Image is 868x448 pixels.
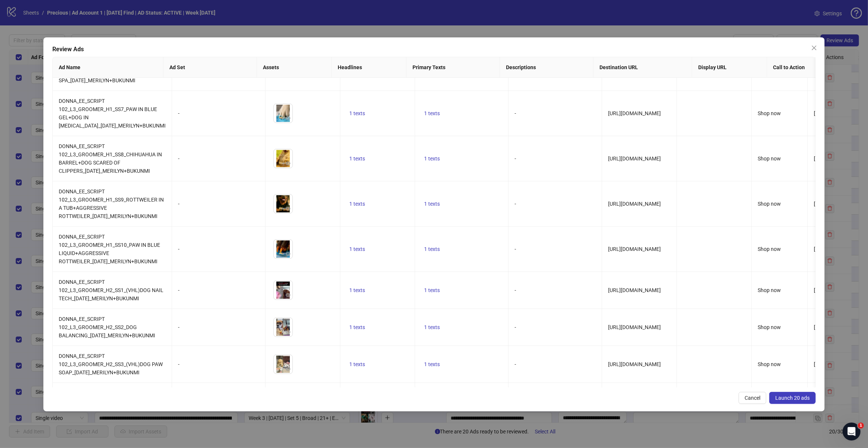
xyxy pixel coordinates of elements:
[424,246,440,252] span: 1 texts
[608,246,661,252] span: [URL][DOMAIN_NAME]
[769,392,816,404] button: Launch 20 ads
[349,156,365,162] span: 1 texts
[814,200,858,208] div: [DATE] Find
[285,366,291,372] span: eye
[814,323,858,331] div: [DATE] Find
[349,110,365,116] span: 1 texts
[59,279,163,301] span: DONNA_EE_SCRIPT 102_L3_GROOMER_H2_SS1_(VHL)DOG NAIL TECH_[DATE]_MERILYN+BUKUNMI
[767,57,823,78] th: Call to Action
[59,234,160,264] span: DONNA_EE_SCRIPT 102_L3_GROOMER_H1_SS10_PAW IN BLUE LIQUID+AGGRESSIVE ROTTWEILER_[DATE]_MERILYN+BU...
[346,109,368,118] button: 1 texts
[283,328,292,337] button: Preview
[53,57,163,78] th: Ad Name
[500,57,594,78] th: Descriptions
[758,156,781,162] span: Shop now
[274,194,292,213] img: Asset 1
[346,154,368,163] button: 1 texts
[346,245,368,254] button: 1 texts
[178,323,259,331] div: -
[424,156,440,162] span: 1 texts
[758,110,781,116] span: Shop now
[594,57,693,78] th: Destination URL
[274,281,292,300] img: Asset 1
[421,323,443,332] button: 1 texts
[515,361,516,367] span: -
[424,361,440,367] span: 1 texts
[608,201,661,207] span: [URL][DOMAIN_NAME]
[421,360,443,369] button: 1 texts
[283,249,292,258] button: Preview
[758,201,781,207] span: Shop now
[283,204,292,213] button: Preview
[758,246,781,252] span: Shop now
[843,423,861,441] iframe: Intercom live chat
[814,154,858,163] div: [DATE] Find
[178,360,259,368] div: -
[692,57,767,78] th: Display URL
[332,57,407,78] th: Headlines
[814,286,858,294] div: [DATE] Find
[346,360,368,369] button: 1 texts
[515,156,516,162] span: -
[758,287,781,293] span: Shop now
[515,110,516,116] span: -
[283,159,292,168] button: Preview
[285,161,291,166] span: eye
[758,324,781,330] span: Shop now
[608,324,661,330] span: [URL][DOMAIN_NAME]
[424,110,440,116] span: 1 texts
[608,287,661,293] span: [URL][DOMAIN_NAME]
[274,104,292,123] img: Asset 1
[424,287,440,293] span: 1 texts
[775,395,810,401] span: Launch 20 ads
[515,287,516,293] span: -
[283,365,292,374] button: Preview
[59,98,166,129] span: DONNA_EE_SCRIPT 102_L3_GROOMER_H1_SS7_PAW IN BLUE GEL+DOG IN [MEDICAL_DATA]_[DATE]_MERILYN+BUKUNMI
[424,201,440,207] span: 1 texts
[178,109,259,117] div: -
[52,45,816,54] div: Review Ads
[178,245,259,253] div: -
[346,286,368,295] button: 1 texts
[59,316,155,338] span: DONNA_EE_SCRIPT 102_L3_GROOMER_H2_SS2_DOG BALANCING_[DATE]_MERILYN+BUKUNMI
[858,423,864,429] span: 1
[515,246,516,252] span: -
[424,324,440,330] span: 1 texts
[421,109,443,118] button: 1 texts
[274,318,292,337] img: Asset 1
[515,201,516,207] span: -
[285,251,291,257] span: eye
[178,154,259,163] div: -
[349,287,365,293] span: 1 texts
[163,57,257,78] th: Ad Set
[349,201,365,207] span: 1 texts
[285,116,291,121] span: eye
[349,246,365,252] span: 1 texts
[285,206,291,211] span: eye
[178,200,259,208] div: -
[608,361,661,367] span: [URL][DOMAIN_NAME]
[283,291,292,300] button: Preview
[178,286,259,294] div: -
[814,245,858,253] div: [DATE] Find
[608,110,661,116] span: [URL][DOMAIN_NAME]
[285,329,291,335] span: eye
[421,286,443,295] button: 1 texts
[758,361,781,367] span: Shop now
[515,324,516,330] span: -
[349,361,365,367] span: 1 texts
[814,360,858,368] div: [DATE] Find
[274,240,292,258] img: Asset 1
[274,149,292,168] img: Asset 1
[257,57,332,78] th: Assets
[608,156,661,162] span: [URL][DOMAIN_NAME]
[745,395,760,401] span: Cancel
[808,42,820,54] button: Close
[349,324,365,330] span: 1 texts
[811,45,817,51] span: close
[274,355,292,374] img: Asset 1
[59,353,163,375] span: DONNA_EE_SCRIPT 102_L3_GROOMER_H2_SS3_(VHL)DOG PAW SOAP_[DATE]_MERILYN+BUKUNMI
[739,392,766,404] button: Cancel
[346,199,368,208] button: 1 texts
[421,245,443,254] button: 1 texts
